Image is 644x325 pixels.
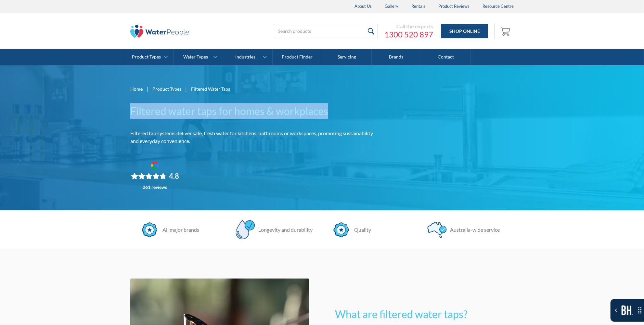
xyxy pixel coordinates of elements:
[143,185,167,190] div: 261 reviews
[255,226,313,234] div: Longevity and durability
[132,54,161,60] div: Product Types
[372,49,421,65] a: Brands
[384,30,433,39] a: 1300 520 897
[274,24,378,38] input: Search products
[130,85,143,92] a: Home
[130,25,189,38] img: The Water People
[174,49,223,65] a: Water Types
[500,26,512,36] img: shopping cart
[384,23,433,30] div: Call the experts
[441,24,488,38] a: Shop Online
[322,49,372,65] a: Servicing
[235,54,255,60] div: Industries
[124,49,173,65] a: Product Types
[130,103,380,119] h1: Filtered water taps for homes & workplaces
[191,85,230,92] div: Filtered Water Taps
[146,85,149,93] div: |
[498,23,514,39] a: Open empty cart
[159,226,199,234] div: All major brands
[273,49,322,65] a: Product Finder
[131,172,179,181] div: Rating: 4.8 out of 5
[421,49,470,65] a: Contact
[223,49,272,65] a: Industries
[351,226,371,234] div: Quality
[185,85,188,93] div: |
[130,129,380,145] p: Filtered tap systems deliver safe, fresh water for kitchens, bathrooms or workspaces, promoting s...
[184,54,208,60] div: Water Types
[335,306,514,322] h2: What are filtered water taps?
[169,172,179,181] div: 4.8
[152,85,181,92] a: Product Types
[447,226,500,234] div: Australia-wide service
